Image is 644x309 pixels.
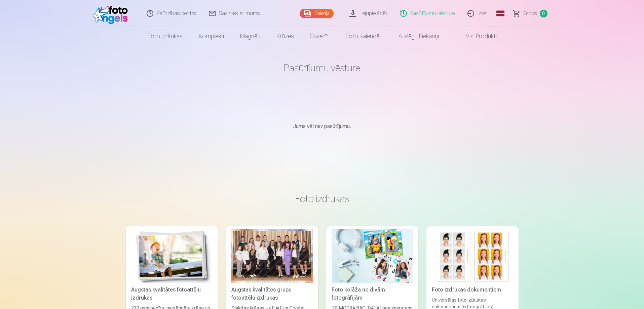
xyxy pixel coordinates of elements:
img: /fa1 [93,3,131,24]
img: Augstas kvalitātes fotoattēlu izdrukas [131,229,213,283]
a: Foto kalendāri [338,27,390,46]
h1: Pasūtījumu vēsture [126,62,519,74]
img: Foto kolāža no divām fotogrāfijām [332,229,413,283]
div: Foto izdrukas dokumentiem [429,286,516,294]
a: Krūzes [268,27,302,46]
a: Foto izdrukas [140,27,191,46]
img: Foto izdrukas dokumentiem [432,229,513,283]
a: Suvenīri [302,27,338,46]
a: Atslēgu piekariņi [390,27,447,46]
span: 0 [540,10,547,17]
a: Galerija [300,9,334,18]
a: Visi produkti [447,27,505,46]
a: Magnēti [232,27,268,46]
h3: Foto izdrukas [131,193,513,205]
a: Komplekti [191,27,232,46]
div: Augstas kvalitātes fotoattēlu izdrukas [128,286,215,302]
p: Jums vēl nav pasūtījumu. [126,122,519,130]
div: Augstas kvalitātes grupu fotoattēlu izdrukas [229,286,315,302]
span: Grozs [523,9,537,17]
div: Foto kolāža no divām fotogrāfijām [329,286,416,302]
